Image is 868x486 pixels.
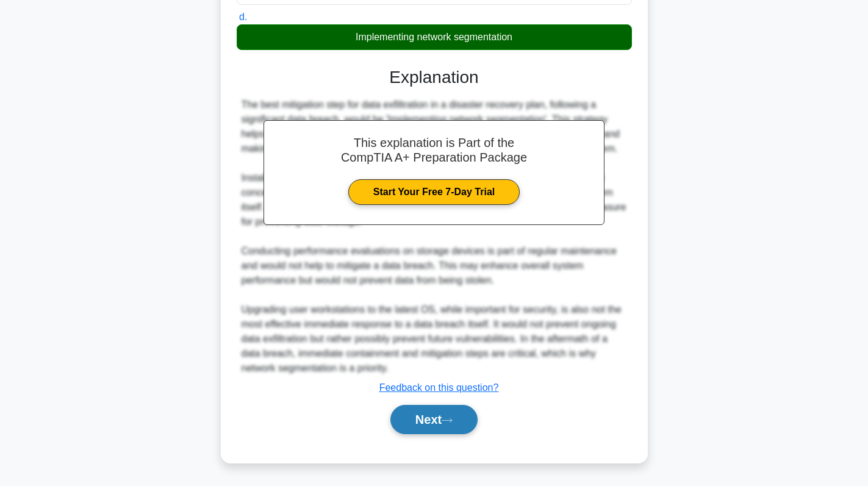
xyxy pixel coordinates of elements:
[379,382,499,393] a: Feedback on this question?
[390,405,478,434] button: Next
[244,67,625,88] h3: Explanation
[239,12,247,22] span: d.
[348,179,520,205] a: Start Your Free 7-Day Trial
[237,24,632,50] div: Implementing network segmentation
[242,98,627,376] div: The best mitigation step for data exfiltration in a disaster recovery plan, following a significa...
